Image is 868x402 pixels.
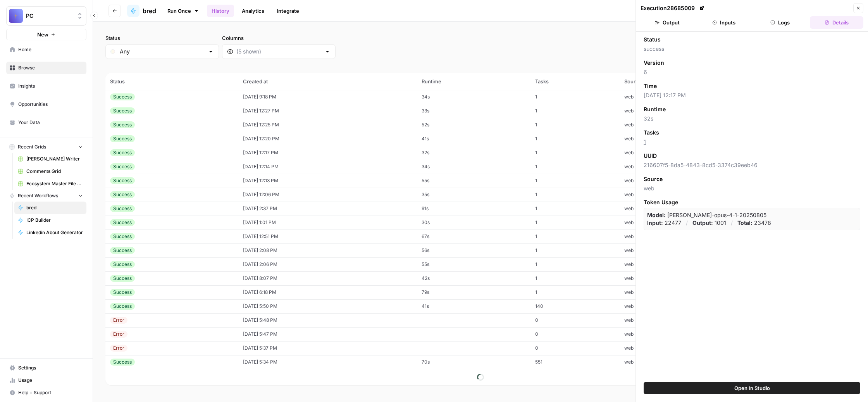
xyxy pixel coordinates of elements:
[238,355,417,369] td: [DATE] 5:34 PM
[222,34,336,42] label: Columns
[620,202,724,216] td: web
[644,382,860,394] button: Open In Studio
[105,59,856,73] span: (97 records)
[238,313,417,327] td: [DATE] 5:48 PM
[620,313,724,327] td: web
[647,219,681,227] p: 22477
[644,59,664,67] span: Version
[530,104,620,118] td: 1
[6,386,86,399] button: Help + Support
[127,5,156,17] a: bred
[6,116,86,129] a: Your Data
[238,327,417,341] td: [DATE] 5:47 PM
[238,146,417,160] td: [DATE] 12:17 PM
[620,257,724,271] td: web
[238,271,417,285] td: [DATE] 8:07 PM
[6,141,86,153] button: Recent Grids
[110,261,135,268] div: Success
[110,191,135,198] div: Success
[530,341,620,355] td: 0
[417,188,530,202] td: 35s
[110,233,135,240] div: Success
[686,219,688,227] p: /
[530,90,620,104] td: 1
[647,219,663,226] strong: Input:
[14,153,86,165] a: [PERSON_NAME] Writer
[644,129,659,136] span: Tasks
[620,285,724,299] td: web
[417,271,530,285] td: 42s
[620,341,724,355] td: web
[110,163,135,170] div: Success
[110,345,127,352] div: Error
[417,285,530,299] td: 79s
[737,219,753,226] strong: Total:
[238,90,417,104] td: [DATE] 9:18 PM
[647,212,666,218] strong: Model:
[417,132,530,146] td: 41s
[110,289,135,296] div: Success
[14,202,86,214] a: bred
[530,355,620,369] td: 551
[14,214,86,226] a: ICP Builder
[692,219,726,227] p: 1001
[238,243,417,257] td: [DATE] 2:08 PM
[238,285,417,299] td: [DATE] 6:18 PM
[26,168,83,175] span: Comments Grid
[238,174,417,188] td: [DATE] 12:13 PM
[120,48,205,55] input: Any
[238,73,417,90] th: Created at
[238,202,417,216] td: [DATE] 2:37 PM
[737,219,771,227] p: 23478
[620,229,724,243] td: web
[18,389,83,396] span: Help + Support
[6,80,86,92] a: Insights
[6,374,86,386] a: Usage
[417,90,530,104] td: 34s
[110,303,135,310] div: Success
[18,83,83,90] span: Insights
[110,219,135,226] div: Success
[530,160,620,174] td: 1
[644,82,657,90] span: Time
[105,34,219,42] label: Status
[417,160,530,174] td: 34s
[644,175,663,183] span: Source
[238,132,417,146] td: [DATE] 12:20 PM
[417,229,530,243] td: 67s
[14,178,86,190] a: Ecosystem Master File - SaaS.csv
[110,135,135,142] div: Success
[18,377,83,384] span: Usage
[417,146,530,160] td: 32s
[110,149,135,156] div: Success
[417,257,530,271] td: 55s
[620,271,724,285] td: web
[238,188,417,202] td: [DATE] 12:06 PM
[644,115,860,122] span: 32s
[238,299,417,313] td: [DATE] 5:50 PM
[105,73,238,90] th: Status
[26,204,83,211] span: bred
[417,202,530,216] td: 91s
[530,257,620,271] td: 1
[620,160,724,174] td: web
[417,299,530,313] td: 41s
[530,271,620,285] td: 1
[620,118,724,132] td: web
[734,384,770,392] span: Open In Studio
[162,4,204,17] a: Run Once
[110,205,135,212] div: Success
[18,46,83,53] span: Home
[272,5,304,17] a: Integrate
[18,64,83,71] span: Browse
[18,364,83,371] span: Settings
[620,243,724,257] td: web
[530,216,620,229] td: 1
[644,105,666,113] span: Runtime
[6,6,86,26] button: Workspace: PC
[641,4,706,12] div: Execution 28685009
[6,362,86,374] a: Settings
[110,93,135,100] div: Success
[530,243,620,257] td: 1
[6,98,86,110] a: Opportunities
